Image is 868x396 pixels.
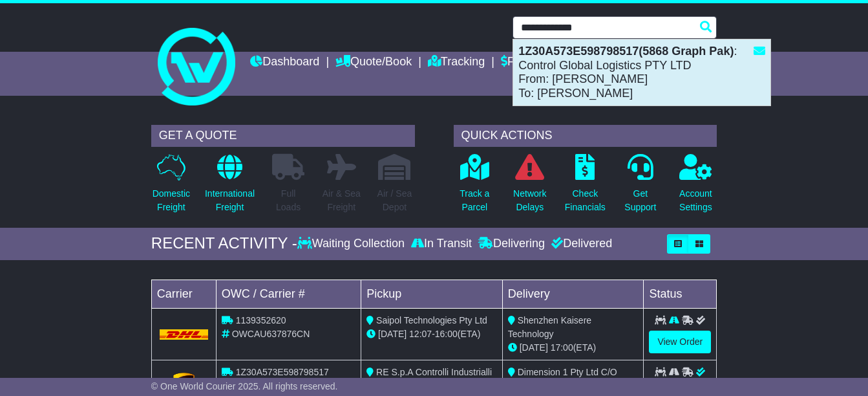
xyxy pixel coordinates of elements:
[232,329,310,339] span: OWCAU637876CN
[475,237,548,251] div: Delivering
[236,367,329,377] span: 1Z30A573E598798517
[366,327,497,341] div: - (ETA)
[551,342,573,353] span: 17:00
[151,280,216,308] td: Carrier
[460,187,489,214] p: Track a Parcel
[361,280,503,308] td: Pickup
[151,381,338,391] span: © One World Courier 2025. All rights reserved.
[459,153,490,221] a: Track aParcel
[649,331,711,353] a: View Order
[435,329,458,339] span: 16:00
[335,52,412,74] a: Quote/Book
[565,187,606,214] p: Check Financials
[520,342,548,353] span: [DATE]
[428,52,485,74] a: Tracking
[409,329,432,339] span: 12:07
[250,52,319,74] a: Dashboard
[236,315,286,325] span: 1139352620
[376,315,487,325] span: Saipol Technologies Pty Ltd
[508,315,591,339] span: Shenzhen Kaisere Technology
[205,187,255,214] p: International Freight
[513,153,547,221] a: NetworkDelays
[518,45,734,58] strong: 1Z30A573E598798517(5868 Graph Pak)
[272,187,304,214] p: Full Loads
[644,280,717,308] td: Status
[204,153,255,221] a: InternationalFreight
[297,237,408,251] div: Waiting Collection
[376,367,492,377] span: RE S.p.A Controlli Industrialli
[377,187,412,214] p: Air / Sea Depot
[152,153,191,221] a: DomesticFreight
[502,280,644,308] td: Delivery
[323,187,361,214] p: Air & Sea Freight
[564,153,606,221] a: CheckFinancials
[454,125,717,147] div: QUICK ACTIONS
[378,329,407,339] span: [DATE]
[508,341,639,355] div: (ETA)
[408,237,475,251] div: In Transit
[513,39,770,105] div: : Control Global Logistics PTY LTD From: [PERSON_NAME] To: [PERSON_NAME]
[216,280,361,308] td: OWC / Carrier #
[501,52,560,74] a: Financials
[513,187,546,214] p: Network Delays
[679,187,712,214] p: Account Settings
[624,153,657,221] a: GetSupport
[548,237,612,251] div: Delivered
[151,125,415,147] div: GET A QUOTE
[624,187,656,214] p: Get Support
[153,187,190,214] p: Domestic Freight
[151,234,297,253] div: RECENT ACTIVITY -
[679,153,713,221] a: AccountSettings
[508,367,617,391] span: Dimension 1 Pty Ltd C/O GRAPH PAK
[160,329,208,340] img: DHL.png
